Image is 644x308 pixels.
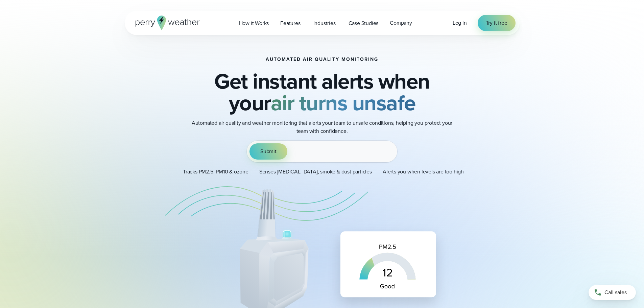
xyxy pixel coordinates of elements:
[159,70,486,114] h2: Get instant alerts when your
[349,19,379,27] span: Case Studies
[260,147,277,156] span: Submit
[478,15,516,31] a: Try it free
[390,19,412,27] span: Company
[453,19,467,27] span: Log in
[604,288,627,297] span: Call sales
[589,285,636,300] a: Call sales
[266,57,378,62] h1: Automated Air Quality Monitoring
[271,87,415,119] strong: air turns unsafe
[239,19,269,27] span: How it Works
[187,119,457,135] p: Automated air quality and weather monitoring that alerts your team to unsafe conditions, helping ...
[486,19,507,27] span: Try it free
[183,168,248,176] p: Tracks PM2.5, PM10 & ozone
[383,168,464,176] p: Alerts you when levels are too high
[233,16,275,30] a: How it Works
[313,19,336,27] span: Industries
[280,19,300,27] span: Features
[249,143,287,160] button: Submit
[453,19,467,27] a: Log in
[343,16,384,30] a: Case Studies
[259,168,372,176] p: Senses [MEDICAL_DATA], smoke & dust particles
